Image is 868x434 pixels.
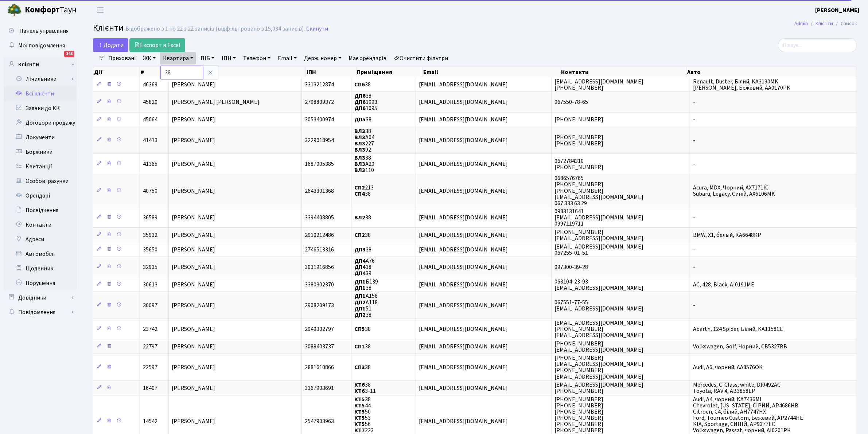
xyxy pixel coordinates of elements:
[143,301,157,309] span: 30097
[354,292,378,319] span: А158 А118 51 38
[354,81,371,89] span: 38
[143,231,157,239] span: 35932
[25,4,60,16] b: Комфорт
[778,38,857,52] input: Пошук...
[354,363,365,371] b: СП3
[143,187,157,195] span: 40750
[305,160,334,168] span: 1687005385
[172,214,215,222] span: [PERSON_NAME]
[354,160,365,168] b: ВЛ3
[143,343,157,351] span: 22797
[354,292,366,300] b: ДП1
[306,26,328,32] a: Скинути
[783,16,868,31] nav: breadcrumb
[4,38,77,53] a: Мої повідомлення148
[354,381,365,389] b: КТ6
[419,343,508,351] span: [EMAIL_ADDRESS][DOMAIN_NAME]
[4,203,77,218] a: Посвідчення
[354,257,366,265] b: ДП4
[275,52,300,64] a: Email
[354,381,376,395] span: 38 3-11
[354,116,371,124] span: 38
[816,20,833,27] a: Клієнти
[354,140,365,148] b: ВЛ3
[354,269,366,277] b: ДП4
[305,81,334,89] span: 3313212874
[693,231,761,239] span: BMW, X1, белый, КА6648КР
[419,81,508,89] span: [EMAIL_ADDRESS][DOMAIN_NAME]
[4,261,77,276] a: Щоденник
[693,363,763,371] span: Audi, A6, чорний, AA8576OK
[354,395,365,403] b: КТ5
[354,343,365,351] b: СП1
[354,92,366,100] b: ДП6
[693,78,790,92] span: Renault, Duster, Білий, KA3190MK [PERSON_NAME], Бежевий, AA0170PK
[554,133,603,148] span: [PHONE_NUMBER] [PHONE_NUMBER]
[560,67,686,77] th: Контакти
[170,67,306,77] th: ПІБ
[693,214,695,222] span: -
[4,101,77,116] a: Заявки до КК
[143,263,157,271] span: 32935
[240,52,273,64] a: Телефон
[815,6,859,15] a: [PERSON_NAME]
[554,78,643,92] span: [EMAIL_ADDRESS][DOMAIN_NAME] [PHONE_NUMBER]
[354,92,377,112] span: 38 1093 1095
[554,278,643,292] span: 063104-23-93 [EMAIL_ADDRESS][DOMAIN_NAME]
[105,52,139,64] a: Приховані
[354,278,378,292] span: Б139 38
[354,278,366,286] b: ДП1
[693,343,787,351] span: Volkswagen, Golf, Чорний, СВ5327ВВ
[693,263,695,271] span: -
[554,174,643,207] span: 0686576765 [PHONE_NUMBER] [PHONE_NUMBER] [EMAIL_ADDRESS][DOMAIN_NAME] 067 333 63 29
[98,41,124,49] span: Додати
[354,154,365,162] b: ВЛ3
[419,384,508,392] span: [EMAIL_ADDRESS][DOMAIN_NAME]
[554,243,643,257] span: [EMAIL_ADDRESS][DOMAIN_NAME] 067255-01-51
[554,98,588,106] span: 067550-78-65
[4,116,77,130] a: Договори продажу
[4,130,77,145] a: Документи
[354,146,365,154] b: ВЛ3
[554,354,643,380] span: [PHONE_NUMBER] [EMAIL_ADDRESS][DOMAIN_NAME] [PHONE_NUMBER] [EMAIL_ADDRESS][DOMAIN_NAME]
[305,363,334,371] span: 2881610866
[354,305,366,313] b: ДП1
[354,105,366,113] b: ДП6
[354,343,371,351] span: 38
[143,214,157,222] span: 36589
[4,188,77,203] a: Орендарі
[305,231,334,239] span: 2910212486
[4,86,77,101] a: Всі клієнти
[554,116,603,124] span: [PHONE_NUMBER]
[19,27,69,35] span: Панель управління
[686,67,857,77] th: Авто
[354,257,375,277] span: А76 38 39
[419,98,508,106] span: [EMAIL_ADDRESS][DOMAIN_NAME]
[93,21,124,34] span: Клієнти
[354,166,365,174] b: ВЛ3
[4,159,77,174] a: Квитанції
[305,281,334,289] span: 3380302370
[354,214,371,222] span: 38
[305,246,334,254] span: 2746513316
[4,218,77,232] a: Контакти
[172,160,215,168] span: [PERSON_NAME]
[354,298,366,306] b: ДП2
[693,98,695,106] span: -
[172,116,215,124] span: [PERSON_NAME]
[693,381,781,395] span: Mercedes, C-Class, white, DI0492AC Toyota, RAV 4, АВ3858ЕР
[4,247,77,261] a: Автомобілі
[354,363,371,371] span: 38
[419,301,508,309] span: [EMAIL_ADDRESS][DOMAIN_NAME]
[4,57,77,72] a: Клієнти
[172,263,215,271] span: [PERSON_NAME]
[346,52,390,64] a: Має орендарів
[305,187,334,195] span: 2643301368
[419,417,508,425] span: [EMAIL_ADDRESS][DOMAIN_NAME]
[91,4,109,16] button: Переключити навігацію
[140,52,159,64] a: ЖК
[419,363,508,371] span: [EMAIL_ADDRESS][DOMAIN_NAME]
[305,98,334,106] span: 2798809372
[419,187,508,195] span: [EMAIL_ADDRESS][DOMAIN_NAME]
